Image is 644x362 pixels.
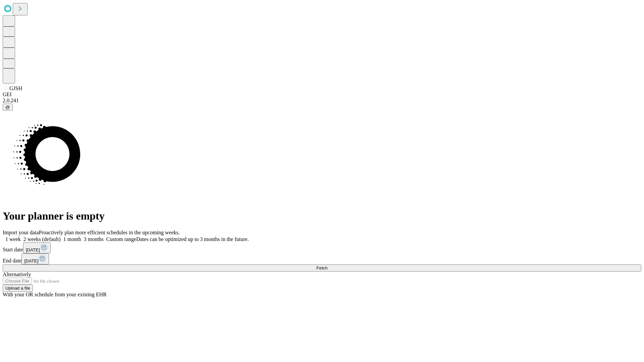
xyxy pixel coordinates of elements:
span: @ [5,105,10,110]
span: [DATE] [24,258,38,263]
span: Import your data [3,230,39,235]
span: Custom range [106,236,136,242]
span: Proactively plan more efficient schedules in the upcoming weeks. [39,230,180,235]
span: [DATE] [26,247,40,252]
button: [DATE] [21,253,49,264]
span: Alternatively [3,271,31,277]
h1: Your planner is empty [3,210,641,222]
div: End date [3,253,641,264]
button: [DATE] [23,242,51,253]
span: With your OR schedule from your existing EHR [3,292,107,297]
button: @ [3,104,13,111]
div: Start date [3,242,641,253]
span: GJSH [9,85,22,91]
span: 2 weeks (default) [23,236,61,242]
button: Upload a file [3,285,33,292]
span: 3 months [84,236,104,242]
span: Fetch [316,265,327,270]
span: Dates can be optimized up to 3 months in the future. [136,236,249,242]
span: 1 month [63,236,81,242]
span: 1 week [5,236,21,242]
div: 2.0.241 [3,98,641,104]
button: Fetch [3,264,641,271]
div: GEI [3,92,641,98]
